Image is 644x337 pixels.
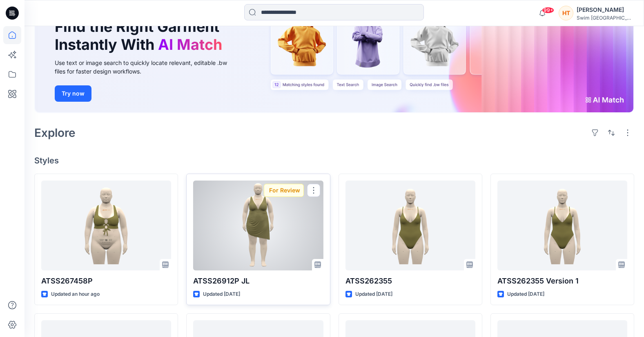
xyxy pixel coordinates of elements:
p: Updated [DATE] [203,290,240,299]
a: ATSS262355 Version 1 [497,181,627,270]
div: Use text or image search to quickly locate relevant, editable .bw files for faster design workflows. [55,58,238,76]
p: Updated an hour ago [51,290,100,299]
div: Swim [GEOGRAPHIC_DATA] [577,15,634,21]
div: [PERSON_NAME] [577,5,634,15]
a: ATSS26912P JL [193,181,323,270]
p: ATSS262355 [345,275,475,287]
a: ATSS267458P [41,181,171,270]
p: ATSS26912P JL [193,275,323,287]
h2: Explore [34,126,76,139]
h1: Find the Right Garment Instantly With [55,18,226,53]
h4: Styles [34,156,634,165]
a: ATSS262355 [345,181,475,270]
p: Updated [DATE] [507,290,544,299]
span: 99+ [542,7,554,13]
div: HT [559,6,573,20]
p: Updated [DATE] [355,290,392,299]
p: ATSS267458P [41,275,171,287]
p: ATSS262355 Version 1 [497,275,627,287]
span: AI Match [158,36,222,54]
button: Try now [55,85,91,102]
